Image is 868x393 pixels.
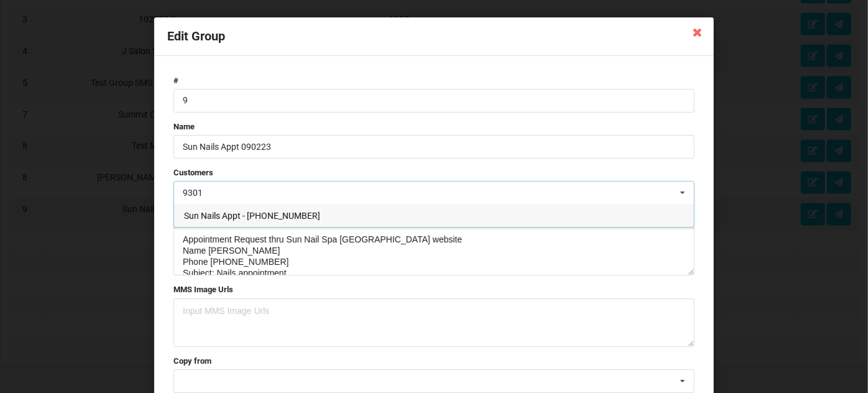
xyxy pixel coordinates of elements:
label: Copy from [173,356,695,367]
label: MMS Image Urls [173,284,695,295]
input: Name [173,135,695,159]
span: Sun Nails Appt - [PHONE_NUMBER] [184,211,320,221]
label: # [173,75,695,86]
textarea: Appointment Request thru Sun Nail Spa [GEOGRAPHIC_DATA] website Name [PERSON_NAME] Phone [PHONE_N... [173,227,695,275]
input: # [173,89,695,113]
label: Customers [173,167,695,178]
label: Name [173,121,695,132]
div: Edit Group [154,17,714,56]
